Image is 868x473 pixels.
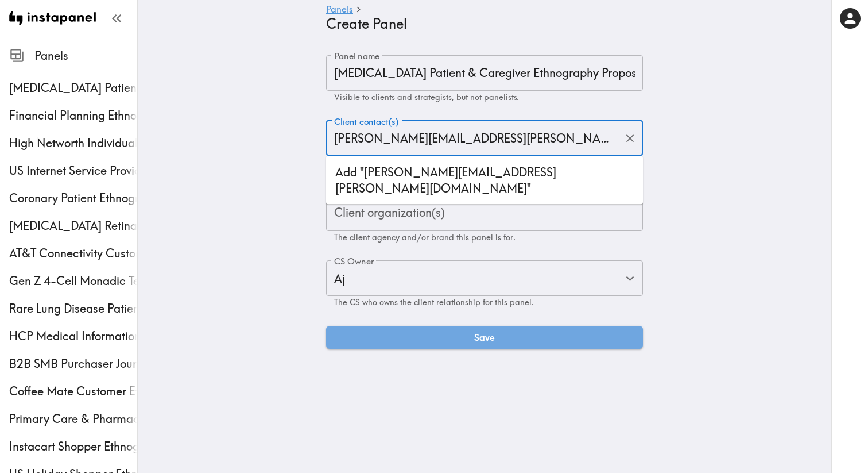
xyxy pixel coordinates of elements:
div: Sleep Disorder Patient & Caregiver Ethnography [9,80,137,96]
span: US Internet Service Provider Perceptions Ethnography [9,163,137,179]
span: Financial Planning Ethnography [9,107,137,124]
span: Gen Z 4-Cell Monadic Testing [9,273,137,289]
div: Macular Telangiectasia Retina specialist Study [9,218,137,234]
button: Clear [621,129,639,147]
span: HCP Medical Information Study [9,328,137,344]
label: Client contact(s) [334,116,398,128]
span: The client agency and/or brand this panel is for. [334,232,516,243]
span: Instacart Shopper Ethnography [9,439,137,455]
span: Coffee Mate Customer Ethnography [9,383,137,399]
a: Panels [326,5,353,16]
span: Panels [34,48,137,64]
span: AT&T Connectivity Customer Ethnography [9,245,137,262]
label: CS Owner [334,255,374,268]
span: High Networth Individual Ethnography [9,135,137,151]
button: Save [326,326,643,349]
button: Open [621,270,639,287]
span: B2B SMB Purchaser Journey Study [9,356,137,372]
span: Rare Lung Disease Patient Ethnography [9,301,137,317]
li: Add "[PERSON_NAME][EMAIL_ADDRESS][PERSON_NAME][DOMAIN_NAME]" [326,161,643,200]
span: Primary Care & Pharmacy Service Customer Ethnography [9,411,137,427]
span: Visible to clients and strategists, but not panelists. [334,92,519,102]
span: The CS who owns the client relationship for this panel. [334,297,534,307]
span: [MEDICAL_DATA] Retina specialist Study [9,218,137,234]
span: Coronary Patient Ethnography [9,190,137,206]
span: [MEDICAL_DATA] Patient & Caregiver Ethnography [9,80,137,96]
h4: Create Panel [326,16,634,32]
label: Panel name [334,50,380,63]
